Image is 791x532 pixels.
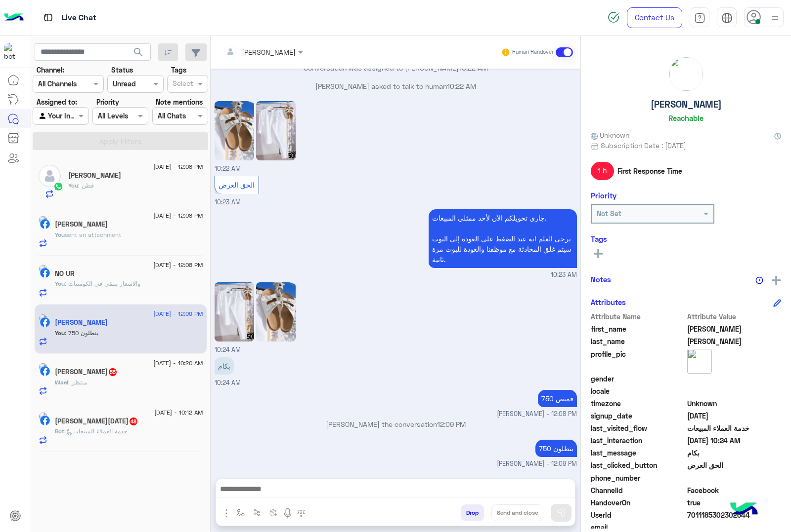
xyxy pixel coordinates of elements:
[130,418,137,425] span: 48
[687,349,712,374] img: picture
[669,57,703,91] img: picture
[668,114,703,122] h6: Reachable
[215,198,241,206] span: 10:23 AM
[687,485,782,495] span: 0
[39,363,47,372] img: picture
[215,165,241,172] span: 10:22 AM
[437,420,466,428] span: 12:09 PM
[220,507,232,519] img: send attachment
[538,390,577,407] p: 20/8/2025, 12:08 PM
[39,216,47,225] img: picture
[687,386,782,396] span: null
[535,440,577,457] p: 20/8/2025, 12:09 PM
[55,269,75,278] h5: NO UR
[461,504,484,521] button: Drop
[4,7,24,28] img: Logo
[37,97,77,107] label: Assigned to:
[687,423,782,433] span: خدمة العملاء المبيعات
[265,504,282,521] button: create order
[591,497,685,508] span: HandoverOn
[55,379,68,386] span: Wael
[55,329,65,337] span: You
[39,412,47,421] img: picture
[237,509,245,517] img: select flow
[591,349,685,372] span: profile_pic
[459,64,488,72] span: 10:22 AM
[215,282,254,342] img: Image
[55,280,65,287] span: You
[491,504,543,521] button: Send and close
[591,162,614,180] span: 1 h
[111,65,133,75] label: Status
[447,82,476,90] span: 10:22 AM
[608,11,619,23] img: spinner
[53,182,63,191] img: WhatsApp
[55,220,108,228] h5: Ibrahim Al Malaki
[215,357,234,375] p: 20/8/2025, 10:24 AM
[40,416,50,425] img: Facebook
[39,165,61,187] img: defaultAdmin.png
[591,374,685,384] span: gender
[687,374,782,384] span: null
[256,101,296,160] img: Image
[687,311,782,322] span: Attribute Value
[171,78,193,91] div: Select
[171,65,186,75] label: Tags
[156,97,203,107] label: Note mentions
[297,509,305,517] img: make a call
[591,460,685,470] span: last_clicked_button
[37,65,64,75] label: Channel:
[109,368,117,376] span: 55
[153,359,203,368] span: [DATE] - 10:20 AM
[215,81,577,91] p: [PERSON_NAME] asked to talk to human
[591,411,685,421] span: signup_date
[591,324,685,334] span: first_name
[153,211,203,220] span: [DATE] - 12:08 PM
[65,231,121,238] span: sent an attachment
[62,11,96,25] p: Live Chat
[215,419,577,429] p: [PERSON_NAME] the conversation
[772,276,781,285] img: add
[617,166,682,176] span: First Response Time
[96,97,119,107] label: Priority
[591,510,685,520] span: UserId
[591,448,685,458] span: last_message
[687,510,782,520] span: 7011185302302644
[727,493,761,527] img: hulul-logo.png
[687,435,782,446] span: 2025-08-20T07:24:30.964Z
[591,336,685,346] span: last_name
[687,448,782,458] span: بكام
[42,11,54,24] img: tab
[40,219,50,229] img: Facebook
[591,130,629,140] span: Unknown
[153,261,203,269] span: [DATE] - 12:08 PM
[591,311,685,322] span: Attribute Name
[591,275,611,284] h6: Notes
[687,460,782,470] span: الحق العرض
[215,346,241,353] span: 10:24 AM
[627,7,682,28] a: Contact Us
[687,398,782,409] span: Unknown
[215,379,241,386] span: 10:24 AM
[219,181,255,189] span: الحق العرض
[68,171,121,180] h5: Eslam Ashraf
[4,43,22,61] img: 713415422032625
[282,507,294,519] img: send voice note
[651,99,722,110] h5: [PERSON_NAME]
[65,329,98,337] span: بنطلون 750
[64,427,127,435] span: : خدمة العملاء المبيعات
[591,298,626,306] h6: Attributes
[690,7,709,28] a: tab
[694,12,705,24] img: tab
[215,63,577,73] p: Conversation was assigned to [PERSON_NAME]
[215,101,254,160] img: Image
[68,379,87,386] span: منتظر
[687,336,782,346] span: ناصر الدنديطي
[40,268,50,278] img: Facebook
[253,509,261,517] img: Trigger scenario
[55,318,108,327] h5: محمد ناصر الدنديطي
[55,417,138,425] h5: Eman Ramadan
[429,209,577,268] p: 20/8/2025, 10:23 AM
[591,473,685,483] span: phone_number
[591,386,685,396] span: locale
